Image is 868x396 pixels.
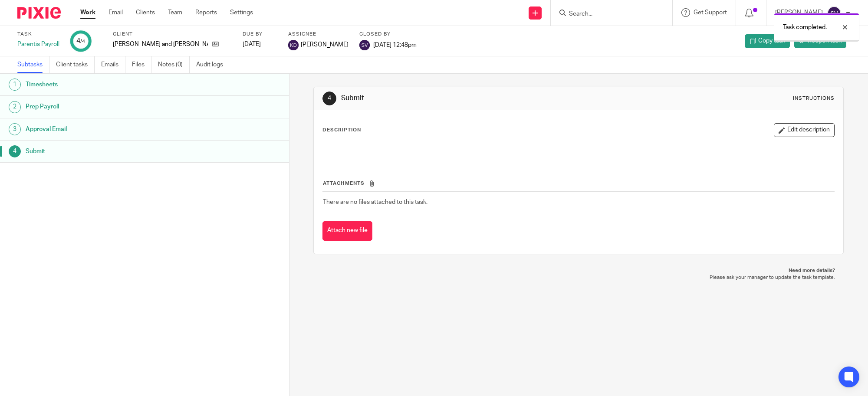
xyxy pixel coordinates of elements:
[243,31,277,38] label: Due by
[9,79,21,91] div: 1
[195,8,217,17] a: Reports
[793,95,835,102] div: Instructions
[56,56,95,73] a: Client tasks
[243,40,277,49] div: [DATE]
[288,31,349,38] label: Assignee
[774,123,835,137] button: Edit description
[341,94,597,103] h1: Submit
[783,23,827,32] p: Task completed.
[158,56,190,73] a: Notes (0)
[9,145,21,157] div: 4
[322,127,361,134] p: Description
[101,56,125,73] a: Emails
[288,40,299,50] img: svg%3E
[827,6,841,20] img: svg%3E
[322,92,336,105] div: 4
[26,78,195,91] h1: Timesheets
[132,56,151,73] a: Files
[168,8,182,17] a: Team
[323,181,365,186] span: Attachments
[196,56,230,73] a: Audit logs
[26,123,195,136] h1: Approval Email
[301,40,349,49] span: [PERSON_NAME]
[359,40,370,50] img: svg%3E
[323,199,427,205] span: There are no files attached to this task.
[136,8,155,17] a: Clients
[322,267,835,274] p: Need more details?
[9,123,21,135] div: 3
[113,31,232,38] label: Client
[113,40,208,49] p: [PERSON_NAME] and [PERSON_NAME]
[26,145,195,158] h1: Submit
[26,100,195,113] h1: Prep Payroll
[322,221,372,241] button: Attach new file
[17,7,61,19] img: Pixie
[17,31,59,38] label: Task
[9,101,21,113] div: 2
[76,36,85,46] div: 4
[108,8,123,17] a: Email
[230,8,253,17] a: Settings
[17,56,49,73] a: Subtasks
[17,40,59,49] div: Parentis Payroll
[80,8,95,17] a: Work
[373,42,417,48] span: [DATE] 12:48pm
[359,31,417,38] label: Closed by
[80,39,85,44] small: /4
[322,274,835,281] p: Please ask your manager to update the task template.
